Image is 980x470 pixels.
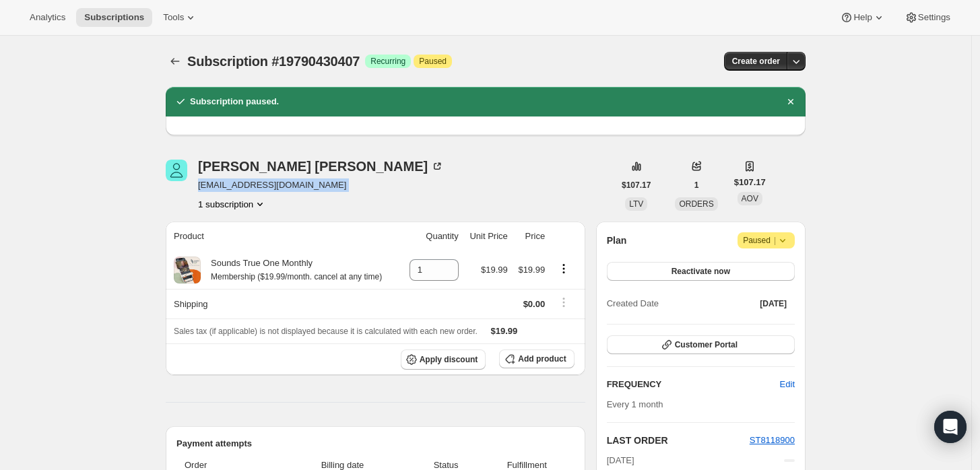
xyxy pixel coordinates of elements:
[622,180,651,191] span: $107.17
[166,289,401,318] th: Shipping
[732,56,780,67] span: Create order
[724,52,788,71] button: Create order
[163,12,184,23] span: Tools
[76,8,152,27] button: Subscriptions
[30,12,65,23] span: Analytics
[743,234,789,247] span: Paused
[512,222,549,251] th: Price
[166,160,187,181] span: Robin Calderon
[742,194,758,203] span: AOV
[774,235,776,246] span: |
[918,12,950,23] span: Settings
[198,178,444,192] span: [EMAIL_ADDRESS][DOMAIN_NAME]
[750,435,795,445] a: ST8118900
[607,234,627,247] h2: Plan
[832,8,893,27] button: Help
[166,222,401,251] th: Product
[760,298,787,309] span: [DATE]
[934,411,967,443] div: Open Intercom Messenger
[401,222,463,251] th: Quantity
[772,374,803,395] button: Edit
[22,8,73,27] button: Analytics
[84,12,144,23] span: Subscriptions
[370,56,405,67] span: Recurring
[523,299,546,309] span: $0.00
[734,176,766,189] span: $107.17
[201,257,382,283] div: Sounds True One Monthly
[553,295,575,310] button: Shipping actions
[166,52,185,71] button: Subscriptions
[155,8,205,27] button: Tools
[198,160,444,173] div: [PERSON_NAME] [PERSON_NAME]
[187,54,360,69] span: Subscription #19790430407
[607,297,659,310] span: Created Date
[401,349,486,370] button: Apply discount
[694,180,699,191] span: 1
[419,56,447,67] span: Paused
[679,199,713,209] span: ORDERS
[553,261,575,276] button: Product actions
[614,176,659,195] button: $107.17
[463,222,512,251] th: Unit Price
[481,265,508,275] span: $19.99
[190,95,279,108] h2: Subscription paused.
[629,199,643,209] span: LTV
[750,434,795,447] button: ST8118900
[491,326,518,336] span: $19.99
[607,378,780,391] h2: FREQUENCY
[672,266,730,277] span: Reactivate now
[780,378,795,391] span: Edit
[518,265,545,275] span: $19.99
[198,197,267,211] button: Product actions
[607,262,795,281] button: Reactivate now
[518,354,566,364] span: Add product
[896,8,958,27] button: Settings
[420,354,478,365] span: Apply discount
[781,92,800,111] button: Dismiss notification
[607,454,634,467] span: [DATE]
[211,272,382,281] small: Membership ($19.99/month. cancel at any time)
[686,176,707,195] button: 1
[607,335,795,354] button: Customer Portal
[675,339,738,350] span: Customer Portal
[499,349,574,368] button: Add product
[607,399,663,409] span: Every 1 month
[174,257,201,283] img: product img
[174,327,478,336] span: Sales tax (if applicable) is not displayed because it is calculated with each new order.
[752,294,795,313] button: [DATE]
[176,437,575,450] h2: Payment attempts
[607,434,750,447] h2: LAST ORDER
[853,12,872,23] span: Help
